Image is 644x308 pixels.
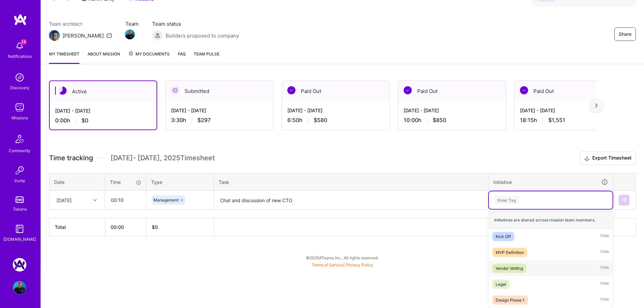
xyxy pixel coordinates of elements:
[125,29,135,40] img: Team Member Avatar
[584,155,590,162] i: icon Download
[600,248,609,257] span: Hide
[493,178,608,186] div: Initiative
[58,87,67,95] img: Active
[9,147,30,154] div: Community
[496,233,511,240] div: Kick Off
[15,177,25,184] div: Invite
[520,107,617,114] div: [DATE] - [DATE]
[11,131,28,147] img: Community
[55,117,151,124] div: 0:00 h
[13,71,26,84] img: discovery
[600,280,609,289] span: Hide
[106,33,112,38] i: icon Mail
[433,117,446,124] span: $850
[496,249,524,256] div: MVP Definition
[3,236,36,243] div: [DOMAIN_NAME]
[496,297,525,304] div: Design Phase 1
[194,50,219,64] a: Team Pulse
[312,262,343,267] a: Terms of Service
[105,218,146,236] th: 00:00
[49,173,105,191] th: Date
[595,103,598,108] img: right
[105,191,146,209] input: HH:MM
[287,117,384,124] div: 6:50 h
[128,50,170,64] a: My Documents
[194,51,219,56] span: Team Pulse
[110,179,141,186] div: Time
[282,81,389,101] div: Paid Out
[128,50,170,58] span: My Documents
[49,20,112,27] span: Team architect
[404,86,412,94] img: Paid Out
[166,32,239,39] span: Builders proposed to company
[520,86,528,94] img: Paid Out
[214,173,488,191] th: Task
[93,198,97,202] i: icon Chevron
[312,262,373,267] span: |
[111,154,215,162] span: [DATE] - [DATE] , 2025 Timesheet
[398,81,506,101] div: Paid Out
[13,281,26,294] img: User Avatar
[56,196,72,204] div: [DATE]
[287,86,295,94] img: Paid Out
[548,117,565,124] span: $1,551
[13,206,27,213] div: Tokens
[178,50,186,64] a: FAQ
[166,81,273,101] div: Submitted
[600,232,609,241] span: Hide
[287,107,384,114] div: [DATE] - [DATE]
[404,117,500,124] div: 10:00 h
[152,224,158,230] span: $ 0
[152,30,163,41] img: Builders proposed to company
[600,295,609,305] span: Hide
[152,20,239,27] span: Team status
[13,222,26,236] img: guide book
[8,53,32,60] div: Notifications
[11,114,28,121] div: Missions
[171,107,268,114] div: [DATE] - [DATE]
[11,258,28,271] a: Rent Parity: Team for leveling the playing field in the property management space
[13,258,26,271] img: Rent Parity: Team for leveling the playing field in the property management space
[125,29,134,40] a: Team Member Avatar
[215,191,487,209] textarea: Chat and discussion of new CTO
[88,50,120,64] a: About Mission
[41,249,644,266] div: © 2025 ATeams Inc., All rights reserved.
[63,32,104,39] div: [PERSON_NAME]
[13,101,26,114] img: teamwork
[614,27,636,41] button: Share
[49,30,60,41] img: Team Architect
[515,81,622,101] div: Paid Out
[146,173,214,191] th: Type
[346,262,373,267] a: Privacy Policy
[13,39,26,53] img: bell
[49,154,93,162] span: Time tracking
[21,39,26,45] span: 14
[125,20,139,27] span: Team
[496,265,523,272] div: Vendor Vetting
[49,218,105,236] th: Total
[197,117,211,124] span: $297
[600,264,609,273] span: Hide
[153,197,178,203] span: Management
[496,281,506,288] div: Legal
[619,31,631,38] span: Share
[14,14,27,26] img: logo
[171,117,268,124] div: 3:30 h
[580,151,636,165] button: Export Timesheet
[314,117,327,124] span: $580
[171,86,179,94] img: Submitted
[81,117,88,124] span: $0
[16,196,24,203] img: tokens
[494,195,519,205] div: Enter Tag
[520,117,617,124] div: 18:15 h
[621,197,627,203] img: Submit
[55,107,151,114] div: [DATE] - [DATE]
[50,81,157,102] div: Active
[10,84,29,91] div: Discovery
[489,212,613,229] div: Initiatives are shared across mission team members.
[404,107,500,114] div: [DATE] - [DATE]
[49,50,79,64] a: My timesheet
[13,164,26,177] img: Invite
[11,281,28,294] a: User Avatar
